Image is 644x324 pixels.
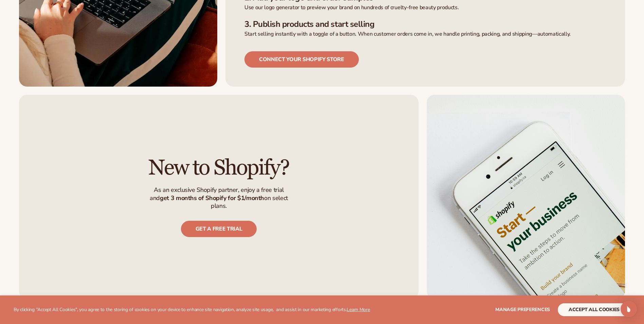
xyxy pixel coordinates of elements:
a: Connect your shopify store [244,51,359,68]
button: accept all cookies [558,303,630,316]
h3: 3. Publish products and start selling [244,19,606,29]
button: Manage preferences [495,303,550,316]
p: By clicking "Accept All Cookies", you agree to the storing of cookies on your device to enhance s... [14,307,370,313]
strong: get 3 months of Shopify for $1/month [160,194,264,202]
div: Open Intercom Messenger [621,301,637,317]
span: Manage preferences [495,306,550,313]
p: Use our logo generator to preview your brand on hundreds of cruelty-free beauty products. [244,4,606,11]
h2: New to Shopify? [148,157,289,179]
a: Learn More [347,306,370,313]
p: As an exclusive Shopify partner, enjoy a free trial and on select plans. [145,186,293,210]
img: Shopify login screen on phone. [427,95,625,299]
p: Start selling instantly with a toggle of a button. When customer orders come in, we handle printi... [244,31,606,38]
a: get a free trial [181,221,257,237]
